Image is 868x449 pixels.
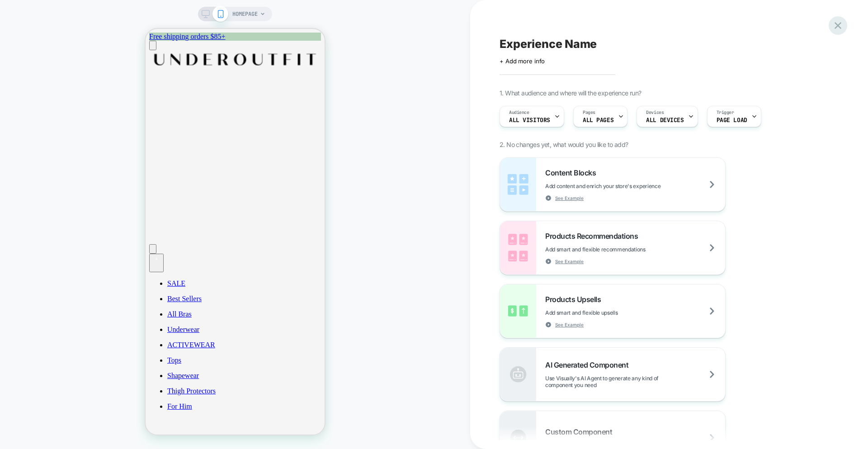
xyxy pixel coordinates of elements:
img: Logo [4,21,175,40]
span: ALL DEVICES [646,117,684,123]
a: ACTIVEWEAR [22,312,175,320]
span: Audience [509,109,529,116]
a: Thigh Protectors [22,358,175,366]
button: Open search [4,215,11,225]
span: Content Blocks [545,168,600,177]
a: SALE [22,250,175,259]
a: All Bras [22,281,175,289]
a: For Him [22,373,175,382]
span: Trigger [717,109,734,116]
span: Devices [646,109,664,116]
a: Go to account page [4,207,175,215]
span: Pages [583,109,595,116]
a: Best Sellers [22,266,175,274]
span: All Visitors [509,117,550,123]
a: Go to homepage [4,33,175,41]
button: Open menu [4,12,11,21]
span: HOMEPAGE [232,7,258,21]
span: Page Load [717,117,747,123]
span: 2. No changes yet, what would you like to add? [500,141,628,148]
span: Experience Name [500,37,597,51]
span: Products Upsells [545,295,605,304]
span: + Add more info [500,57,545,65]
a: Shapewear [22,343,175,351]
span: AI Generated Component [545,360,633,369]
a: Underwear [22,297,175,305]
span: See Example [555,258,584,265]
div: 4 [7,226,14,233]
span: Add smart and flexible upsells [545,309,663,316]
div: 1 / 1 [4,4,183,12]
span: See Example [555,321,584,328]
span: Use Visually's AI Agent to generate any kind of component you need [545,375,725,388]
a: Tops [22,327,175,336]
span: See Example [555,195,584,201]
span: Add content and enrich your store's experience [545,183,706,189]
span: Custom Component [545,427,617,436]
span: Products Recommendations [545,232,642,241]
span: ALL PAGES [583,117,613,123]
a: Free shipping orders $85+ [4,4,80,11]
button: Open cart [4,225,18,243]
span: 1. What audience and where will the experience run? [500,89,641,97]
span: Add smart and flexible recommendations [545,246,691,253]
